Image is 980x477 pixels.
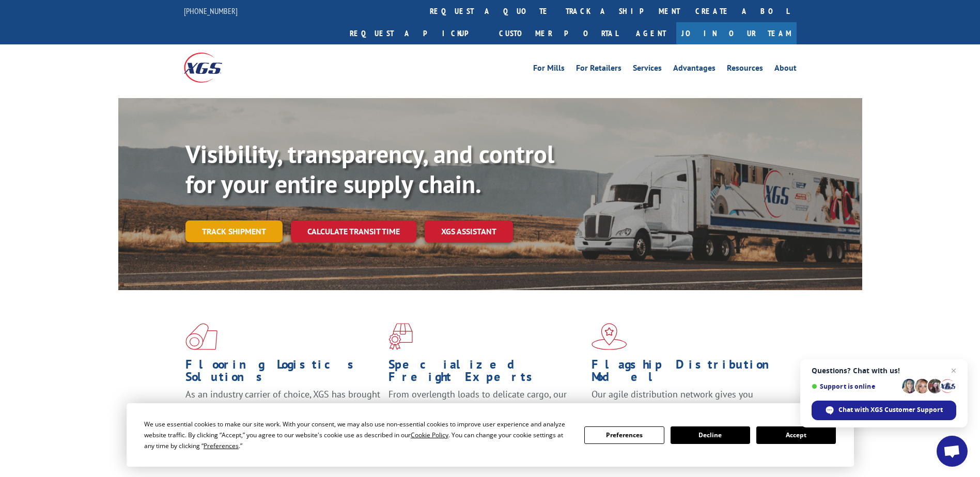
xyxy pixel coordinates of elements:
img: xgs-icon-focused-on-flooring-red [388,323,413,350]
p: From overlength loads to delicate cargo, our experienced staff knows the best way to move your fr... [388,388,584,434]
img: xgs-icon-total-supply-chain-intelligence-red [185,323,217,350]
a: Customer Portal [491,22,626,44]
button: Preferences [584,426,664,444]
span: Close chat [947,364,960,377]
b: Visibility, transparency, and control for your entire supply chain. [185,138,554,200]
div: Open chat [937,436,968,467]
span: Support is online [812,383,898,390]
a: Track shipment [185,220,283,242]
h1: Specialized Freight Experts [388,358,584,388]
div: Cookie Consent Prompt [127,403,854,467]
a: [PHONE_NUMBER] [184,6,238,16]
a: Calculate transit time [291,220,416,243]
a: Agent [626,22,676,44]
span: Cookie Policy [411,431,448,439]
a: XGS ASSISTANT [425,220,513,243]
span: Questions? Chat with us! [812,367,956,375]
button: Accept [756,426,836,444]
a: Join Our Team [676,22,797,44]
span: Chat with XGS Customer Support [838,405,943,415]
a: For Retailers [576,64,621,75]
img: xgs-icon-flagship-distribution-model-red [592,323,627,350]
a: Request a pickup [342,22,491,44]
a: Services [633,64,662,75]
a: Advantages [673,64,715,75]
span: As an industry carrier of choice, XGS has brought innovation and dedication to flooring logistics... [185,388,380,425]
a: About [774,64,797,75]
span: Our agile distribution network gives you nationwide inventory management on demand. [592,388,782,412]
button: Decline [671,426,750,444]
div: Chat with XGS Customer Support [812,401,956,420]
h1: Flooring Logistics Solutions [185,358,381,388]
a: Resources [727,64,763,75]
h1: Flagship Distribution Model [592,358,787,388]
div: We use essential cookies to make our site work. With your consent, we may also use non-essential ... [144,419,572,451]
span: Preferences [204,441,239,450]
a: For Mills [533,64,565,75]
